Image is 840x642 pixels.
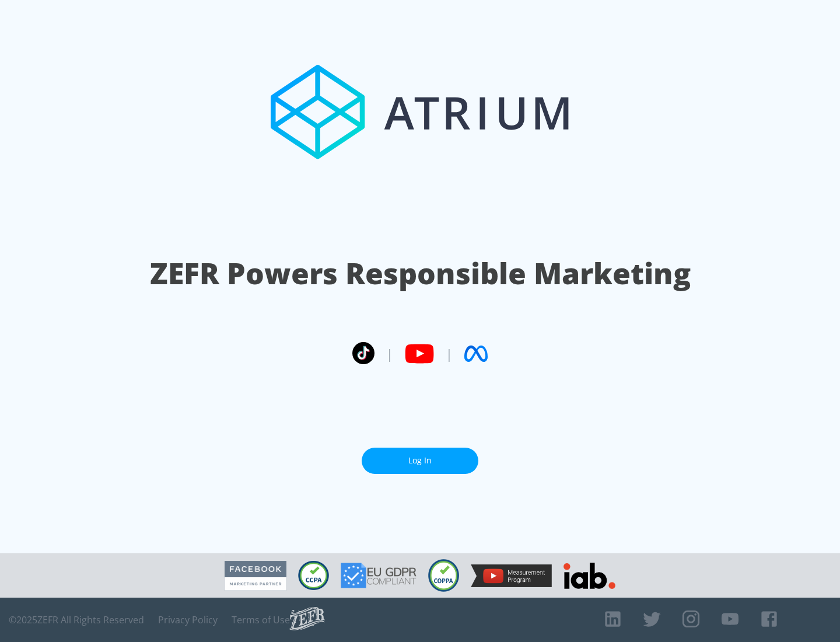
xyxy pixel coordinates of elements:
img: YouTube Measurement Program [471,564,552,587]
span: | [386,345,393,362]
img: GDPR Compliant [341,563,416,588]
a: Terms of Use [232,614,290,626]
a: Privacy Policy [158,614,218,626]
span: © 2025 ZEFR All Rights Reserved [9,614,144,626]
a: Log In [362,448,478,474]
img: Facebook Marketing Partner [225,561,286,591]
img: CCPA Compliant [298,561,329,590]
img: IAB [563,563,615,589]
img: COPPA Compliant [428,559,459,592]
span: | [446,345,453,362]
h1: ZEFR Powers Responsible Marketing [150,253,691,294]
